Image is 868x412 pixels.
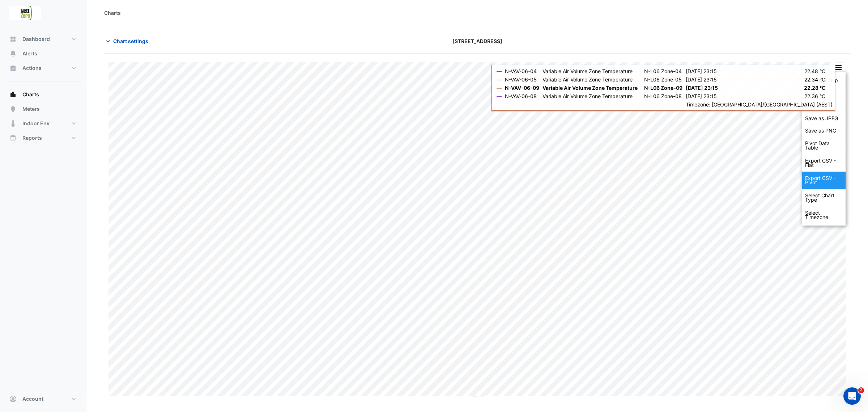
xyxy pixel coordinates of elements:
[104,35,153,47] button: Chart settings
[9,120,17,127] app-icon: Indoor Env
[831,63,846,72] button: More Options
[802,125,846,137] div: Save as PNG
[802,189,846,206] div: Select Chart Type
[9,91,17,98] app-icon: Charts
[6,116,81,131] button: Indoor Env
[802,87,846,100] div: Each data series displayed its own chart, except alerts which are shown on top of non binary data...
[22,64,42,72] span: Actions
[9,134,17,142] app-icon: Reports
[9,50,17,57] app-icon: Alerts
[6,87,81,102] button: Charts
[6,32,81,46] button: Dashboard
[6,102,81,116] button: Meters
[802,112,846,125] div: Save as JPEG
[843,387,861,405] iframe: Intercom live chat
[802,137,846,154] div: Pivot Data Table
[22,50,37,57] span: Alerts
[22,134,42,142] span: Reports
[802,74,846,87] div: Data series of the same equipment displayed on the same chart, except for binary data
[9,105,17,113] app-icon: Meters
[9,64,17,72] app-icon: Actions
[6,131,81,145] button: Reports
[802,154,846,172] div: Export CSV - Flat
[858,387,864,393] span: 2
[113,37,148,45] span: Chart settings
[802,206,846,224] div: Select Timezone
[22,91,39,98] span: Charts
[802,100,846,112] div: Print
[802,172,846,189] div: Export CSV - Pivot
[22,395,43,403] span: Account
[104,9,121,17] div: Charts
[9,35,17,43] app-icon: Dashboard
[6,392,81,406] button: Account
[6,61,81,75] button: Actions
[6,46,81,61] button: Alerts
[9,6,41,20] img: Company Logo
[452,37,502,45] span: [STREET_ADDRESS]
[22,120,50,127] span: Indoor Env
[22,105,40,113] span: Meters
[22,35,50,43] span: Dashboard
